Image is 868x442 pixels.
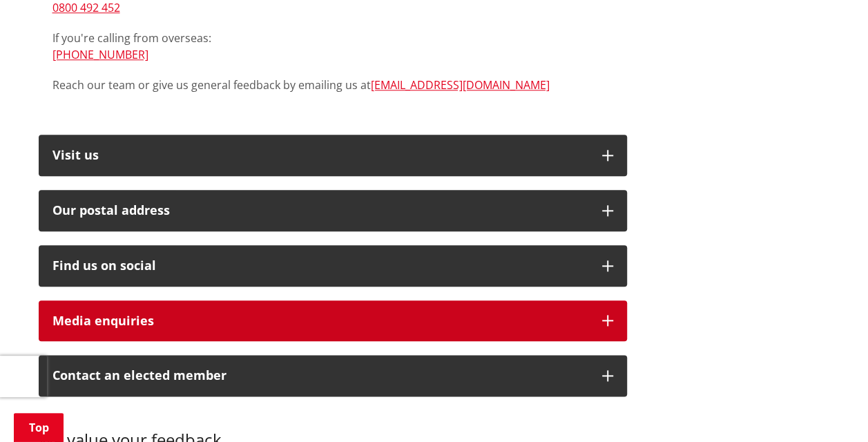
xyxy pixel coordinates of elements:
[52,314,588,328] div: Media enquiries
[52,204,588,218] h2: Our postal address
[39,135,627,176] button: Visit us
[371,77,550,93] a: [EMAIL_ADDRESS][DOMAIN_NAME]
[52,47,148,62] a: [PHONE_NUMBER]
[804,384,854,434] iframe: Messenger Launcher
[52,148,588,162] p: Visit us
[14,413,64,442] a: Top
[52,77,613,93] p: Reach our team or give us general feedback by emailing us at
[39,300,627,342] button: Media enquiries
[52,369,588,383] p: Contact an elected member
[39,245,627,287] button: Find us on social
[52,259,588,273] div: Find us on social
[39,190,627,231] button: Our postal address
[52,30,613,63] p: If you're calling from overseas:
[39,355,627,396] button: Contact an elected member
